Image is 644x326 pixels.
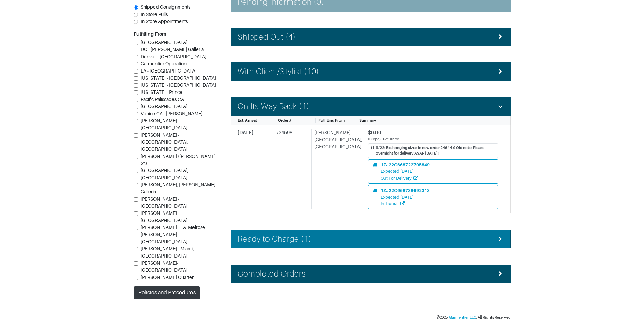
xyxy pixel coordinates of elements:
[437,315,511,319] small: © 2025 , , All Rights Reserved
[134,226,138,230] input: [PERSON_NAME] - LA, Melrose
[141,97,184,102] span: Pacific Paliscades CA
[134,91,138,95] input: [US_STATE] - Prince
[141,275,194,280] span: [PERSON_NAME] Quarter
[134,69,138,74] input: LA - [GEOGRAPHIC_DATA]
[134,198,138,202] input: [PERSON_NAME] - [GEOGRAPHIC_DATA]
[141,111,202,117] span: Venice CA - [PERSON_NAME]
[141,168,188,181] span: [GEOGRAPHIC_DATA], [GEOGRAPHIC_DATA]
[141,54,206,60] span: Denver - [GEOGRAPHIC_DATA]
[134,77,138,81] input: [US_STATE] - [GEOGRAPHIC_DATA]
[134,20,138,24] input: In Store Appointments
[449,315,476,319] a: Garmentier LLC
[134,247,138,252] input: [PERSON_NAME] - Miami, [GEOGRAPHIC_DATA]
[278,118,291,122] span: Order #
[141,261,187,273] span: [PERSON_NAME]- [GEOGRAPHIC_DATA]
[368,159,498,184] a: 1ZJ22C668722795849Expected [DATE]Out For Delivery
[273,129,309,209] div: # 24598
[141,68,197,74] span: LA - [GEOGRAPHIC_DATA]
[134,112,138,117] input: Venice CA - [PERSON_NAME]
[141,40,187,45] span: [GEOGRAPHIC_DATA]
[238,32,296,42] h4: Shipped Out (4)
[141,83,216,88] span: [US_STATE] - [GEOGRAPHIC_DATA]
[141,90,182,95] span: [US_STATE] - Prince
[134,119,138,124] input: [PERSON_NAME]-[GEOGRAPHIC_DATA]
[141,197,187,209] span: [PERSON_NAME] - [GEOGRAPHIC_DATA]
[381,200,430,207] div: In Transit
[134,62,138,67] input: Garmentier Operations
[134,262,138,266] input: [PERSON_NAME]- [GEOGRAPHIC_DATA]
[134,105,138,109] input: [GEOGRAPHIC_DATA]
[141,232,188,245] span: [PERSON_NAME][GEOGRAPHIC_DATA].
[381,194,430,200] div: Expected [DATE]
[134,48,138,53] input: DC - [PERSON_NAME] Galleria
[141,12,168,17] span: In-Store Pulls
[141,19,188,24] span: In Store Appointments
[141,225,205,230] span: [PERSON_NAME] - LA, Melrose
[381,175,430,181] div: Out For Delivery
[381,168,430,175] div: Expected [DATE]
[368,136,498,142] div: 0 Kept, 5 Returned
[238,102,310,111] h4: On Its Way Back (1)
[134,169,138,174] input: [GEOGRAPHIC_DATA], [GEOGRAPHIC_DATA]
[238,269,306,279] h4: Completed Orders
[238,67,319,77] h4: With Client/Stylist (10)
[141,47,204,53] span: DC - [PERSON_NAME] Galleria
[368,185,498,209] a: 1ZJ22C668738692313Expected [DATE]In Transit
[134,212,138,216] input: [PERSON_NAME][GEOGRAPHIC_DATA]
[141,5,190,10] span: Shipped Consignments
[141,104,187,109] span: [GEOGRAPHIC_DATA]
[238,130,253,135] span: [DATE]
[141,133,188,152] span: [PERSON_NAME] - [GEOGRAPHIC_DATA], [GEOGRAPHIC_DATA]
[134,276,138,280] input: [PERSON_NAME] Quarter
[134,98,138,102] input: Pacific Paliscades CA
[238,234,312,244] h4: Ready to Charge (1)
[141,61,188,67] span: Garmentier Operations
[134,287,200,300] button: Policies and Procedures
[141,154,216,166] span: [PERSON_NAME] ([PERSON_NAME] St.)
[368,129,498,136] div: $0.00
[141,246,194,259] span: [PERSON_NAME] - Miami, [GEOGRAPHIC_DATA]
[141,118,187,131] span: [PERSON_NAME]-[GEOGRAPHIC_DATA]
[134,55,138,60] input: Denver - [GEOGRAPHIC_DATA]
[134,41,138,45] input: [GEOGRAPHIC_DATA]
[359,118,376,122] span: Summary
[134,233,138,238] input: [PERSON_NAME][GEOGRAPHIC_DATA].
[311,129,362,209] div: [PERSON_NAME] - [GEOGRAPHIC_DATA], [GEOGRAPHIC_DATA]
[141,76,216,81] span: [US_STATE] - [GEOGRAPHIC_DATA]
[134,183,138,188] input: [PERSON_NAME], [PERSON_NAME] Galleria
[134,155,138,159] input: [PERSON_NAME] ([PERSON_NAME] St.)
[134,6,138,10] input: Shipped Consignments
[134,134,138,138] input: [PERSON_NAME] - [GEOGRAPHIC_DATA], [GEOGRAPHIC_DATA]
[376,145,495,157] div: 9/22: Exchanging sizes in new order 24644 :) Old note: Please overnight for delivery ASAP [DATE]!
[141,182,215,195] span: [PERSON_NAME], [PERSON_NAME] Galleria
[141,211,187,223] span: [PERSON_NAME][GEOGRAPHIC_DATA]
[134,13,138,17] input: In-Store Pulls
[238,118,257,122] span: Est. Arrival
[134,84,138,88] input: [US_STATE] - [GEOGRAPHIC_DATA]
[381,162,430,168] div: 1ZJ22C668722795849
[318,118,345,122] span: Fulfilling From
[134,31,166,38] label: Fulfilling From
[381,187,430,194] div: 1ZJ22C668738692313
